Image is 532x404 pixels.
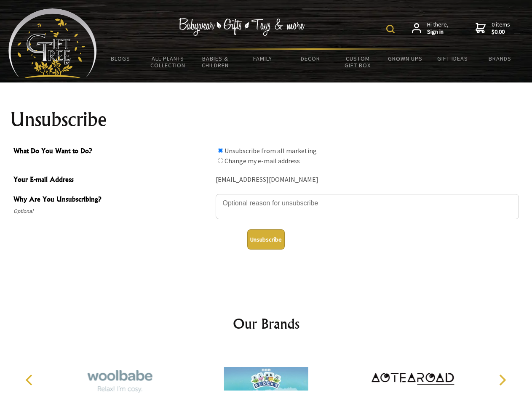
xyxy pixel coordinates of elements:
input: What Do You Want to Do? [218,148,223,153]
a: Decor [286,50,334,67]
button: Previous [21,371,40,389]
span: What Do You Want to Do? [13,146,211,158]
span: 0 items [492,21,510,36]
img: Babywear - Gifts - Toys & more [179,18,305,36]
span: Hi there, [427,21,449,36]
label: Change my e-mail address [225,157,300,165]
strong: Sign in [427,28,449,36]
h1: Unsubscribe [10,109,522,130]
a: Brands [476,50,524,67]
a: Custom Gift Box [334,50,382,74]
img: product search [386,25,395,33]
button: Next [493,371,511,389]
a: Family [239,50,287,67]
strong: $0.00 [492,28,510,36]
textarea: Why Are You Unsubscribing? [216,194,519,219]
a: Babies & Children [192,50,239,74]
span: Your E-mail Address [13,174,211,186]
div: [EMAIL_ADDRESS][DOMAIN_NAME] [216,173,519,186]
input: What Do You Want to Do? [218,158,223,163]
a: BLOGS [97,50,144,67]
a: Hi there,Sign in [412,21,449,36]
a: All Plants Collection [144,50,192,74]
button: Unsubscribe [247,229,285,250]
span: Optional [13,206,211,216]
a: 0 items$0.00 [476,21,510,36]
a: Gift Ideas [429,50,476,67]
label: Unsubscribe from all marketing [225,146,317,155]
h2: Our Brands [17,314,516,334]
span: Why Are You Unsubscribing? [13,194,211,206]
img: Babyware - Gifts - Toys and more... [8,8,97,78]
a: Grown Ups [381,50,429,67]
